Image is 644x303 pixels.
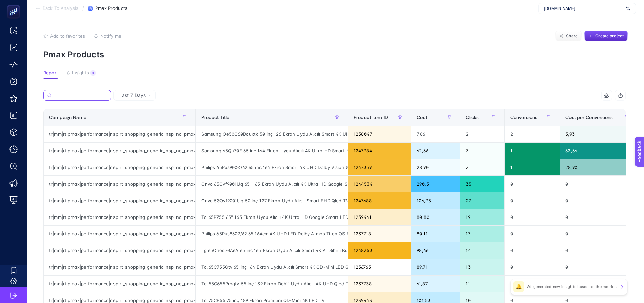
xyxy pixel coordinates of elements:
div: Onvo 65Ovf9001Uq 65'' 165 Ekran Uydu Alıcılı 4K Ultra HD Google Smart Qled TV [196,176,348,192]
div: 62,66 [411,143,460,159]
div: 1244534 [348,176,411,192]
div: 62,66 [560,143,638,159]
div: 11 [460,276,504,292]
div: 0 [560,209,638,225]
button: Share [555,31,582,41]
div: 14 [460,242,504,259]
div: tr|mm|rt|pmax|performance|nsp|rt_shopping_generic_nsp_na_pmax-tv|na|d2c|AOP|OSB0002IRZ [44,192,195,209]
div: 28,90 [560,159,638,175]
div: 80,80 [411,209,460,225]
div: 19 [460,209,504,225]
span: Pmax Products [95,6,127,11]
div: tr|mm|rt|pmax|performance|nsp|rt_shopping_generic_nsp_na_pmax-tv|na|d2c|AOP|OSB0002IRZ [44,276,195,292]
div: 1247359 [348,159,411,175]
div: 1238047 [348,126,411,142]
div: 1 [505,159,560,175]
div: 1 [505,143,560,159]
div: tr|mm|rt|pmax|performance|nsp|rt_shopping_generic_nsp_na_pmax-tv|na|d2c|AOP|OSB0002IRZ [44,159,195,175]
div: 1237718 [348,226,411,242]
div: 1248353 [348,242,411,259]
div: 80,11 [411,226,460,242]
span: Last 7 Days [119,92,146,99]
div: 89,71 [411,259,460,275]
div: 106,35 [411,192,460,209]
div: 4 [90,70,96,76]
div: 0 [560,276,638,292]
div: 28,90 [411,159,460,175]
div: 0 [560,176,638,192]
div: 1236763 [348,259,411,275]
div: Tcl 65P755 65'' 163 Ekran Uydu Alıcılı 4K Ultra HD Google Smart LED TV [196,209,348,225]
div: 0 [560,192,638,209]
span: Report [43,70,58,76]
div: tr|mm|rt|pmax|performance|nsp|rt_shopping_generic_nsp_na_pmax-tv|na|d2c|AOP|OSB0002IRZ [44,126,195,142]
div: 7 [460,159,504,175]
div: 290,31 [411,176,460,192]
div: Samsung 65Qn70F 65 inç 164 Ekran Uydu Alıcılı 4K Ultra HD Smart Neo Qled TV [196,143,348,159]
div: 35 [460,176,504,192]
div: 0 [560,259,638,275]
div: 🔔 [513,281,524,292]
div: Philips 65Pus9000/62 65 inç 164 Ekran Smart 4K UHD Dolby Vision & Atmos The One Titan OS Ambiligh... [196,159,348,175]
span: Product Item ID [354,115,388,120]
div: 1247688 [348,192,411,209]
span: Insights [72,70,89,76]
span: / [82,5,84,11]
div: 2 [460,126,504,142]
div: Onvo 50Ovf9001Uq 50 inç 127 Ekran Uydu Alıcılı Smart FHD Qled TV [196,192,348,209]
div: 0 [505,242,560,259]
div: Lg 65Qned70A6A 65 inç 165 Ekran Uydu Alıcılı Smart 4K AI Sihirli Kumanda Qned TV 2025 [196,242,348,259]
div: 0 [505,259,560,275]
span: Share [566,33,578,39]
span: Campaign Name [49,115,86,120]
div: 13 [460,259,504,275]
div: tr|mm|rt|pmax|performance|nsp|rt_shopping_generic_nsp_na_pmax-tv|na|d2c|AOP|OSB0002IRZ [44,226,195,242]
div: 2 [505,126,560,142]
span: [DOMAIN_NAME] [544,6,623,11]
div: tr|mm|rt|pmax|performance|nsp|rt_shopping_generic_nsp_na_pmax-tv|na|d2c|AOP|OSB0002IRZ [44,259,195,275]
span: Conversions [510,115,538,120]
div: Tcl 65C755Gtv 65 inç 164 Ekran Uydu Alıcılı Smart 4K QD-Mini LED Google TV [196,259,348,275]
div: Samsung Qe50Q60Dauxtk 50 inç 126 Ekran Uydu Alıcılı Smart 4K UHD Qled TV [196,126,348,142]
div: tr|mm|rt|pmax|performance|nsp|rt_shopping_generic_nsp_na_pmax-tv|na|d2c|AOP|OSB0002IRZ [44,176,195,192]
p: Pmax Products [43,50,628,59]
div: tr|mm|rt|pmax|performance|nsp|rt_shopping_generic_nsp_na_pmax-tv|na|d2c|AOP|OSB0002IRZ [44,209,195,225]
div: 7,86 [411,126,460,142]
div: 7 [460,143,504,159]
button: Add to favorites [43,33,85,39]
div: 0 [505,192,560,209]
p: We generated new insights based on the metrics [527,284,617,289]
div: tr|mm|rt|pmax|performance|nsp|rt_shopping_generic_nsp_na_pmax-tv|na|d2c|AOP|OSB0002IRZ [44,143,195,159]
div: Tcl 55C655Progtv 55 inç 139 Ekran Dahili Uydu Alıcılı 4K UHD Qled TV [196,276,348,292]
div: 0 [560,242,638,259]
div: 0 [505,209,560,225]
div: 0 [505,176,560,192]
div: 0 [560,226,638,242]
span: Product Title [201,115,229,120]
div: 61,87 [411,276,460,292]
div: 1239441 [348,209,411,225]
div: 1247384 [348,143,411,159]
div: 17 [460,226,504,242]
div: 27 [460,192,504,209]
button: Create project [584,31,628,41]
div: 98,66 [411,242,460,259]
input: Search [54,93,100,98]
div: Philips 65Pus8609/62 65 164cm 4K UHD LED Dolby Atmos Titan OS Ambilight TV [196,226,348,242]
span: Create project [595,33,624,39]
span: Feedback [4,2,26,7]
img: svg%3e [626,5,630,12]
div: 0 [505,276,560,292]
div: 3,93 [560,126,638,142]
span: Cost [417,115,427,120]
button: Notify me [94,33,121,39]
div: tr|mm|rt|pmax|performance|nsp|rt_shopping_generic_nsp_na_pmax-tv|na|d2c|AOP|OSB0002IRZ [44,242,195,259]
span: Clicks [466,115,479,120]
span: Cost per Conversions [565,115,613,120]
span: Back To Analysis [43,6,78,11]
span: Notify me [100,33,121,39]
div: 1237738 [348,276,411,292]
span: Add to favorites [50,33,85,39]
div: 0 [505,226,560,242]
